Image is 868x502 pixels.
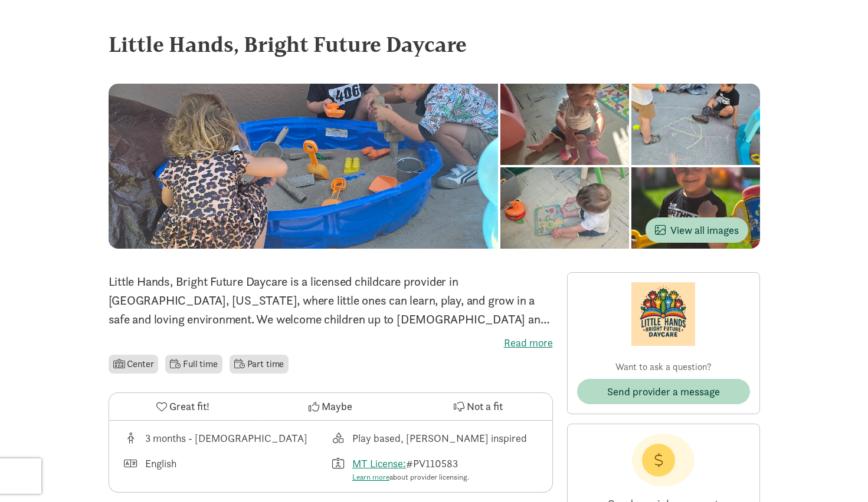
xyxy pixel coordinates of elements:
[165,355,222,374] li: Full time
[322,398,352,414] span: Maybe
[330,455,538,483] div: License number
[352,457,406,470] a: MT License:
[646,217,748,243] button: View all images
[631,282,695,346] img: Provider logo
[123,430,331,446] div: Age range for children that this provider cares for
[404,393,552,420] button: Not a fit
[145,430,307,446] div: 3 months - [DEMOGRAPHIC_DATA]
[352,455,469,483] div: #PV110583
[467,398,503,414] span: Not a fit
[257,393,404,420] button: Maybe
[352,430,527,446] div: Play based, [PERSON_NAME] inspired
[330,430,538,446] div: This provider's education philosophy
[109,28,760,60] div: Little Hands, Bright Future Daycare
[109,355,159,374] li: Center
[123,455,331,483] div: Languages spoken
[352,472,389,482] a: Learn more
[169,398,209,414] span: Great fit!
[109,272,553,329] p: Little Hands, Bright Future Daycare is a licensed childcare provider in [GEOGRAPHIC_DATA], [US_ST...
[577,360,750,374] p: Want to ask a question?
[109,336,553,350] label: Read more
[577,379,750,404] button: Send provider a message
[352,471,469,483] div: about provider licensing.
[230,355,289,374] li: Part time
[607,384,720,399] span: Send provider a message
[109,393,257,420] button: Great fit!
[655,222,739,238] span: View all images
[145,455,176,483] div: English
